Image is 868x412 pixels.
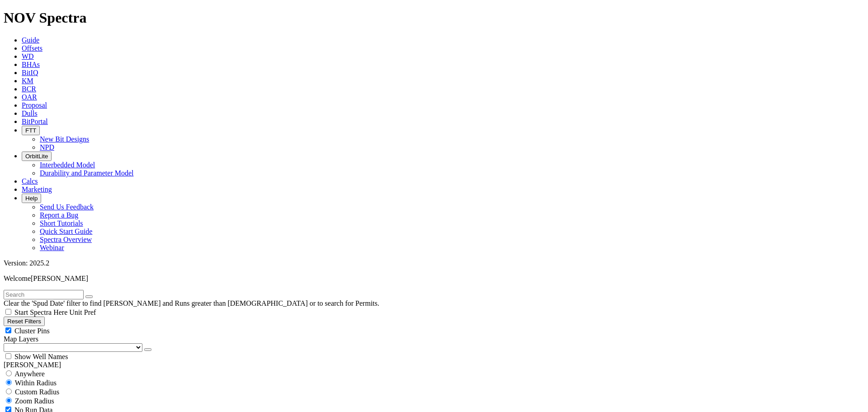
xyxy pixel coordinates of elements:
a: Dulls [22,109,38,117]
div: [PERSON_NAME] [4,361,864,369]
a: BCR [22,85,36,93]
input: Start Spectra Here [5,309,11,315]
span: OrbitLite [25,153,48,160]
span: Start Spectra Here [14,308,67,316]
span: Cluster Pins [14,327,50,335]
a: Guide [22,36,39,44]
span: Help [25,195,38,202]
span: [PERSON_NAME] [31,275,88,282]
button: OrbitLite [22,152,52,161]
a: Calcs [22,177,38,185]
span: Show Well Names [14,353,68,360]
a: Send Us Feedback [40,203,94,211]
input: Search [4,290,84,299]
a: Short Tutorials [40,219,83,227]
h1: NOV Spectra [4,9,864,26]
a: WD [22,52,34,60]
a: OAR [22,93,37,101]
a: Interbedded Model [40,161,95,169]
span: Clear the 'Spud Date' filter to find [PERSON_NAME] and Runs greater than [DEMOGRAPHIC_DATA] or to... [4,299,379,307]
a: Offsets [22,44,42,52]
button: FTT [22,126,40,135]
button: Help [22,194,41,203]
span: Map Layers [4,335,38,343]
span: FTT [25,127,36,134]
a: BitPortal [22,118,48,125]
a: KM [22,77,33,85]
a: Quick Start Guide [40,227,92,235]
a: New Bit Designs [40,135,89,143]
button: Reset Filters [4,317,45,326]
span: Anywhere [14,370,45,378]
span: Zoom Radius [15,397,54,405]
span: Within Radius [15,379,57,387]
span: Custom Radius [15,388,59,396]
a: BitIQ [22,69,38,76]
a: NPD [40,143,54,151]
a: BHAs [22,61,40,68]
a: Marketing [22,185,52,193]
span: Unit Pref [69,308,96,316]
a: Webinar [40,244,64,251]
a: Durability and Parameter Model [40,169,134,177]
p: Welcome [4,275,864,283]
a: Proposal [22,101,47,109]
div: Version: 2025.2 [4,259,864,267]
a: Spectra Overview [40,236,92,243]
a: Report a Bug [40,211,78,219]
